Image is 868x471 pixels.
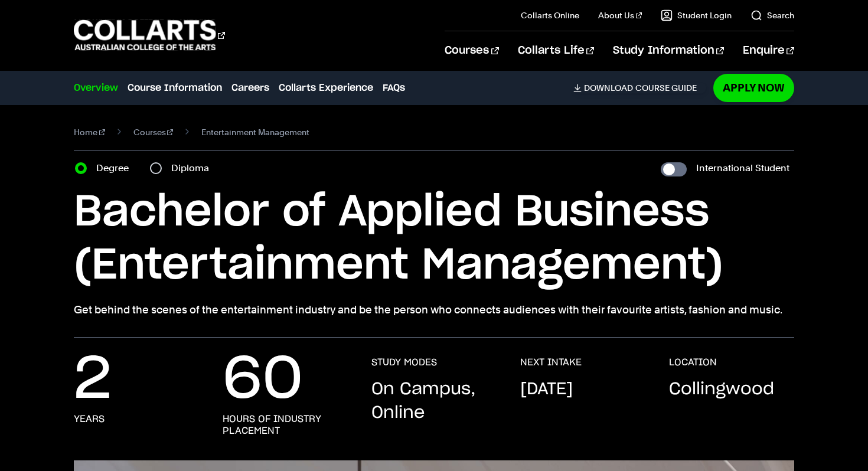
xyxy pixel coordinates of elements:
span: Entertainment Management [201,124,309,140]
span: Download [584,83,633,93]
a: Student Login [661,9,732,21]
p: Get behind the scenes of the entertainment industry and be the person who connects audiences with... [74,302,794,318]
p: 2 [74,356,112,404]
a: Courses [445,31,498,70]
label: Degree [96,160,136,176]
h3: NEXT INTAKE [520,356,582,368]
a: Apply Now [713,74,794,102]
a: Course Information [128,81,222,95]
h1: Bachelor of Applied Business (Entertainment Management) [74,186,794,292]
a: Overview [74,81,118,95]
label: Diploma [171,160,216,176]
h3: STUDY MODES [371,356,437,368]
a: About Us [598,9,642,21]
p: On Campus, Online [371,378,497,425]
a: Collarts Experience [279,81,373,95]
label: International Student [696,160,789,176]
p: 60 [223,356,303,404]
a: DownloadCourse Guide [573,83,706,93]
a: Courses [133,124,174,140]
div: Go to homepage [74,18,225,52]
a: Search [750,9,794,21]
h3: LOCATION [669,356,717,368]
a: Careers [231,81,269,95]
a: Enquire [743,31,794,70]
a: FAQs [383,81,405,95]
a: Collarts Life [518,31,594,70]
p: Collingwood [669,378,774,401]
h3: years [74,413,105,425]
h3: hours of industry placement [223,413,348,437]
a: Study Information [613,31,724,70]
a: Home [74,124,105,140]
p: [DATE] [520,378,573,401]
a: Collarts Online [521,9,579,21]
